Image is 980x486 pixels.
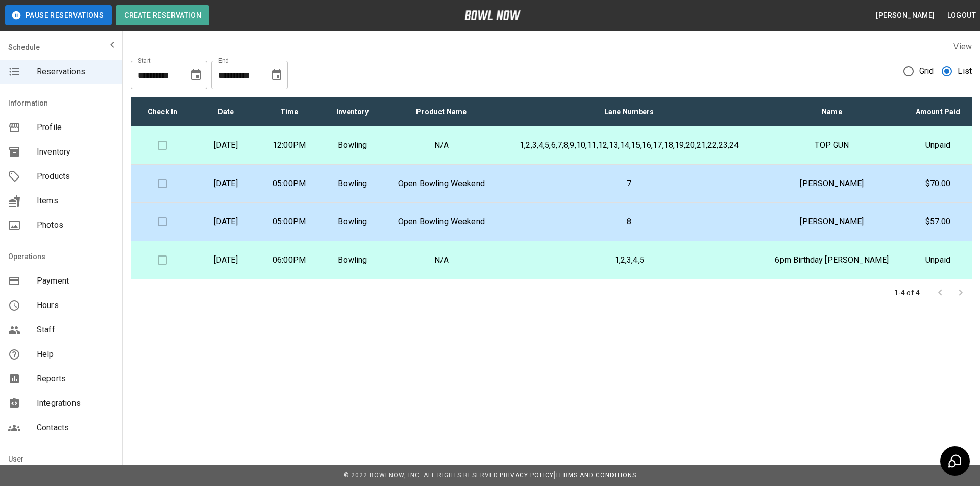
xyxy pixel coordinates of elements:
span: Products [37,170,114,183]
img: logo [464,10,521,20]
p: TOP GUN [768,139,896,151]
span: Integrations [37,397,114,410]
p: [DATE] [202,254,249,266]
p: N/A [393,254,491,266]
p: 1,2,3,4,5 [507,254,752,266]
span: Items [37,195,114,207]
th: Lane Numbers [499,97,760,126]
span: Payment [37,275,114,287]
p: 1-4 of 4 [894,288,920,298]
p: Bowling [329,254,376,266]
span: Help [37,348,114,361]
span: Inventory [37,146,114,158]
p: 1,2,3,4,5,6,7,8,9,10,11,12,13,14,15,16,17,18,19,20,21,22,23,24 [507,139,752,151]
p: 8 [507,216,752,228]
p: Open Bowling Weekend [393,216,491,228]
span: List [958,65,972,78]
p: Bowling [329,139,376,151]
th: Date [194,97,257,126]
p: [PERSON_NAME] [768,216,896,228]
span: Contacts [37,422,114,434]
p: 12:00PM [265,139,312,151]
button: Choose date, selected date is Aug 16, 2025 [186,65,206,85]
span: Grid [919,65,934,78]
a: Terms and Conditions [555,472,636,479]
p: [DATE] [202,216,249,228]
p: [DATE] [202,139,249,151]
span: Hours [37,299,114,312]
span: Reservations [37,66,114,78]
p: Unpaid [912,254,964,266]
button: [PERSON_NAME] [872,6,939,25]
th: Amount Paid [904,97,972,126]
p: $70.00 [912,177,964,190]
p: 7 [507,177,752,190]
th: Product Name [384,97,499,126]
p: Open Bowling Weekend [393,177,491,190]
p: $57.00 [912,216,964,228]
span: Photos [37,219,114,232]
button: Create Reservation [116,5,209,25]
p: 06:00PM [265,254,312,266]
th: Check In [131,97,194,126]
p: Unpaid [912,139,964,151]
p: [PERSON_NAME] [768,177,896,190]
button: Logout [943,6,980,25]
p: Bowling [329,177,376,190]
th: Time [257,97,321,126]
th: Name [760,97,904,126]
p: 05:00PM [265,216,312,228]
p: 05:00PM [265,177,312,190]
p: N/A [393,139,491,151]
span: Reports [37,373,114,385]
label: View [953,42,972,52]
span: Staff [37,324,114,336]
span: Profile [37,121,114,134]
p: Bowling [329,216,376,228]
span: © 2022 BowlNow, Inc. All Rights Reserved. [344,472,500,479]
th: Inventory [321,97,384,126]
button: Pause Reservations [5,5,112,25]
p: 6pm Birthday [PERSON_NAME] [768,254,896,266]
button: Choose date, selected date is Aug 16, 2025 [266,65,287,85]
p: [DATE] [202,177,249,190]
a: Privacy Policy [500,472,554,479]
